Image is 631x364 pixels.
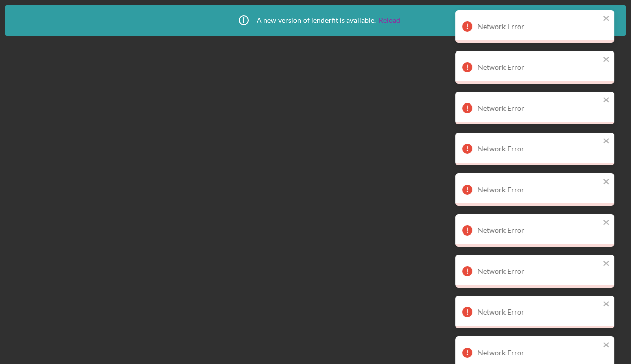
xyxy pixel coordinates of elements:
button: close [610,137,617,146]
button: close [610,300,617,309]
a: Reload [378,16,400,24]
button: close [610,218,617,228]
div: Network Error [484,145,607,153]
button: close [610,14,617,24]
div: Network Error [484,63,607,71]
div: Network Error [484,226,607,235]
button: close [610,177,617,187]
button: close [610,341,617,350]
div: Network Error [484,308,607,316]
div: Network Error [484,22,607,31]
div: Network Error [484,104,607,112]
div: Network Error [484,349,607,357]
div: Network Error [484,267,607,275]
button: close [610,259,617,269]
button: close [610,96,617,106]
div: Network Error [484,186,607,194]
button: close [610,55,617,65]
div: A new version of lenderfit is available. [231,8,400,33]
